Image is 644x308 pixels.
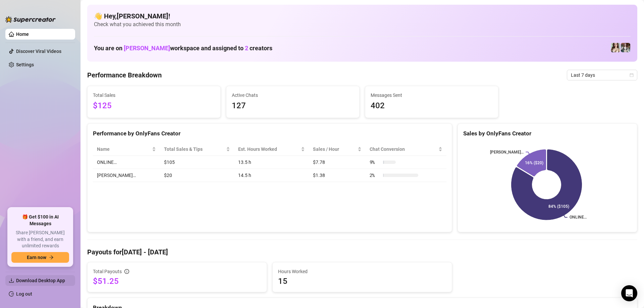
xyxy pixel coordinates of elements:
span: Total Sales & Tips [164,145,225,153]
a: Discover Viral Videos [16,49,61,54]
span: 2 [245,45,248,52]
h4: Performance Breakdown [87,70,162,80]
span: 🎁 Get $100 in AI Messages [11,214,69,227]
span: 9 % [370,159,380,166]
span: arrow-right [49,255,54,260]
span: Chat Conversion [370,145,437,153]
span: 402 [371,100,493,112]
span: Last 7 days [571,70,633,80]
img: ONLINE [611,43,620,52]
span: Sales / Hour [313,145,356,153]
td: 13.5 h [234,156,309,169]
th: Chat Conversion [366,143,446,156]
th: Name [93,143,160,156]
td: 14.5 h [234,169,309,182]
span: Check what you achieved this month [94,21,631,28]
div: Sales by OnlyFans Creator [463,129,632,138]
a: Log out [16,291,32,297]
td: $20 [160,169,234,182]
td: $7.78 [309,156,366,169]
span: Share [PERSON_NAME] with a friend, and earn unlimited rewards [11,230,69,249]
span: Total Sales [93,91,215,99]
text: ONLINE… [570,215,587,220]
td: ONLINE… [93,156,160,169]
img: logo-BBDzfeDw.svg [5,16,56,23]
span: Total Payouts [93,268,122,275]
span: info-circle [124,269,129,274]
span: Name [97,145,151,153]
span: 127 [232,100,354,112]
span: Messages Sent [371,91,493,99]
td: $105 [160,156,234,169]
img: Amy [621,43,630,52]
th: Total Sales & Tips [160,143,234,156]
span: Hours Worked [278,268,446,275]
span: 15 [278,276,446,287]
span: Earn now [27,255,46,260]
span: Download Desktop App [16,278,65,283]
span: 2 % [370,172,380,179]
div: Open Intercom Messenger [621,285,637,301]
th: Sales / Hour [309,143,366,156]
td: $1.38 [309,169,366,182]
span: Active Chats [232,91,354,99]
h4: Payouts for [DATE] - [DATE] [87,247,637,257]
a: Home [16,32,29,37]
div: Performance by OnlyFans Creator [93,129,446,138]
h4: 👋 Hey, [PERSON_NAME] ! [94,11,631,21]
div: Est. Hours Worked [238,145,300,153]
a: Settings [16,62,34,67]
span: $125 [93,100,215,112]
span: calendar [630,73,634,77]
text: [PERSON_NAME]… [490,150,524,155]
h1: You are on workspace and assigned to creators [94,45,272,52]
span: $51.25 [93,276,261,287]
td: [PERSON_NAME]… [93,169,160,182]
span: download [9,278,14,283]
span: [PERSON_NAME] [124,45,170,52]
button: Earn nowarrow-right [11,252,69,263]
